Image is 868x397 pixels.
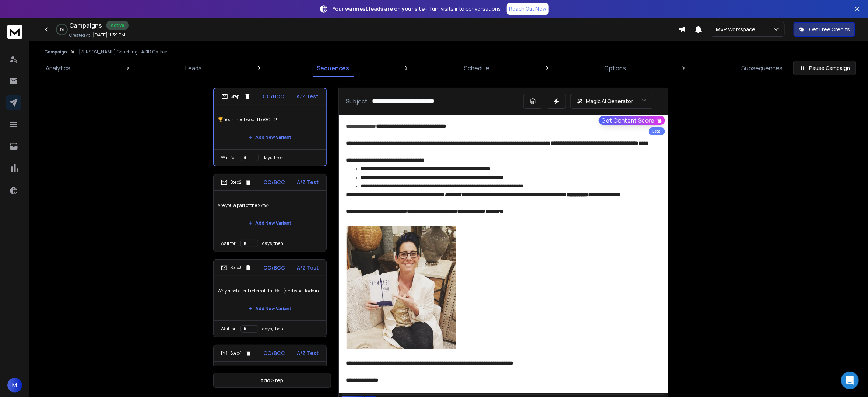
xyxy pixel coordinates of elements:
button: Add New Variant [242,216,298,231]
p: Wait for [221,155,236,161]
div: Step 2 [221,179,252,186]
a: Schedule [460,59,494,77]
p: 2 % [60,27,64,32]
a: Reach Out Now [507,3,549,15]
p: days, then [263,240,284,246]
p: Analytics [46,64,70,73]
a: Leads [181,59,206,77]
p: Options [605,64,626,73]
div: Step 4 [221,350,252,356]
p: Subject: [346,97,369,106]
p: – Turn visits into conversations [333,5,501,13]
p: [DATE] 11:39 PM [93,32,125,38]
div: Step 3 [221,264,252,271]
button: M [7,378,22,393]
div: Active [106,21,129,30]
li: Step3CC/BCCA/Z TestWhy most client referrals fall flat (and what to do instead)Add New VariantWai... [213,259,327,337]
p: Get Free Credits [809,26,850,33]
div: Step 1 [221,93,251,100]
li: Step1CC/BCCA/Z Test🏆 Your input would be GOLD!Add New VariantWait fordays, then [213,88,327,166]
p: CC/BCC [263,179,285,186]
button: Add New Variant [242,301,298,316]
h1: Campaigns [69,21,102,30]
button: Get Content Score [599,116,665,125]
a: Analytics [41,59,75,77]
a: Sequences [312,59,354,77]
p: CC/BCC [264,349,285,357]
p: Wait for [221,240,236,246]
p: Sequences [317,64,349,73]
p: Are you a part of the 97%? [218,195,322,216]
p: Created At: [69,32,91,38]
p: Why most client referrals fall flat (and what to do instead) [218,281,322,301]
button: Add New Variant [242,130,298,145]
img: logo [7,25,22,39]
p: Reach Out Now [509,5,547,13]
p: CC/BCC [263,264,285,271]
strong: Your warmest leads are on your site [333,5,425,12]
p: days, then [263,155,284,161]
p: [PERSON_NAME] Coaching - ASID Gather [79,49,168,55]
p: MVP Workspace [716,26,758,33]
p: Wait for [221,326,236,332]
p: Schedule [464,64,490,73]
p: A/Z Test [297,349,319,357]
li: Step2CC/BCCA/Z TestAre you a part of the 97%?Add New VariantWait fordays, then [213,174,327,252]
button: Add Step [213,373,331,388]
p: Leads [185,64,202,73]
p: days, then [263,326,284,332]
a: Options [600,59,631,77]
div: Beta [649,127,665,135]
p: A/Z Test [297,264,319,271]
p: CC/BCC [263,93,285,100]
p: A/Z Test [297,179,319,186]
a: Subsequences [737,59,787,77]
p: A/Z Test [297,93,319,100]
button: Get Free Credits [794,22,855,37]
div: Open Intercom Messenger [841,372,859,389]
p: Magic AI Generator [586,98,633,105]
p: 🏆 Your input would be GOLD! [218,109,321,130]
p: Subsequences [741,64,783,73]
button: Campaign [44,49,67,55]
button: Magic AI Generator [570,94,653,109]
button: Pause Campaign [793,61,856,75]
